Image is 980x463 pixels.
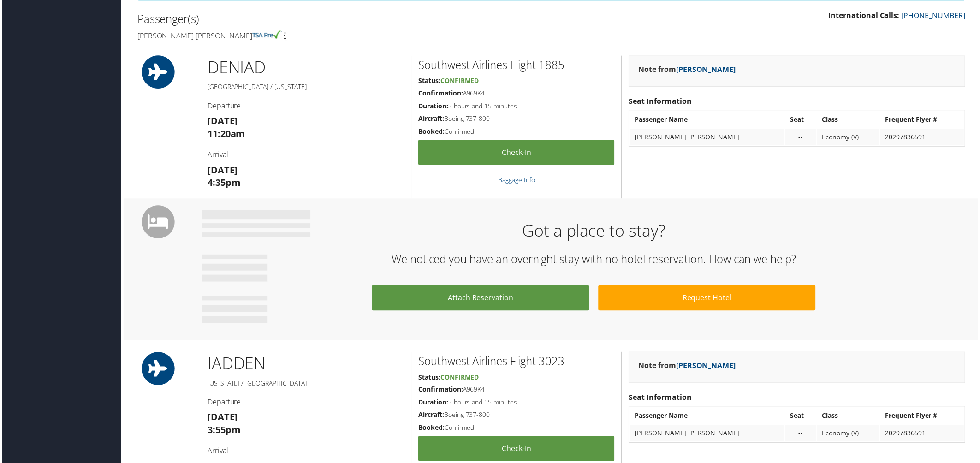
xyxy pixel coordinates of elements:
th: Seat [787,409,818,426]
a: Baggage Info [499,176,535,185]
strong: Confirmation: [418,89,463,98]
h5: Boeing 737-800 [418,412,615,421]
h2: Passenger(s) [136,11,545,27]
a: Check-in [418,140,615,166]
h1: DEN IAD [207,56,404,79]
td: Economy (V) [819,427,881,443]
h5: 3 hours and 15 minutes [418,102,615,111]
h5: [US_STATE] / [GEOGRAPHIC_DATA] [207,380,404,389]
a: Check-in [418,438,615,463]
th: Frequent Flyer # [882,409,966,426]
h5: A969K4 [418,89,615,98]
h5: Boeing 737-800 [418,114,615,124]
h5: Confirmed [418,127,615,137]
h4: [PERSON_NAME] [PERSON_NAME] [136,30,545,41]
h1: IAD DEN [207,353,404,376]
strong: Status: [418,374,440,383]
a: [PHONE_NUMBER] [903,10,968,20]
h4: Departure [207,101,404,111]
th: Frequent Flyer # [882,112,966,128]
strong: [DATE] [207,164,237,177]
strong: Seat Information [630,394,693,404]
h4: Arrival [207,447,404,457]
td: 20297836591 [882,427,966,443]
strong: 3:55pm [207,425,240,438]
div: -- [791,431,814,439]
h4: Arrival [207,150,404,160]
th: Passenger Name [631,409,786,426]
strong: 4:35pm [207,177,240,190]
a: Attach Reservation [372,286,590,312]
h5: [GEOGRAPHIC_DATA] / [US_STATE] [207,83,404,92]
strong: Aircraft: [418,412,444,421]
strong: 11:20am [207,128,244,140]
h5: 3 hours and 55 minutes [418,399,615,409]
td: 20297836591 [882,129,966,146]
strong: [DATE] [207,115,237,127]
th: Class [819,112,881,128]
strong: Duration: [418,102,448,111]
span: Confirmed [440,374,479,383]
th: Passenger Name [631,112,786,128]
strong: Booked: [418,127,445,136]
h5: Confirmed [418,425,615,434]
td: [PERSON_NAME] [PERSON_NAME] [631,427,786,443]
th: Class [819,409,881,426]
td: Economy (V) [819,129,881,146]
strong: Note from [639,362,737,372]
a: Request Hotel [599,286,817,312]
strong: Note from [639,64,737,74]
strong: Status: [418,77,440,85]
a: [PERSON_NAME] [677,362,737,372]
strong: International Calls: [830,10,902,20]
img: tsa-precheck.png [251,30,281,39]
strong: Aircraft: [418,114,444,123]
th: Seat [787,112,818,128]
strong: [DATE] [207,412,237,425]
h2: Southwest Airlines Flight 3023 [418,355,615,370]
h5: A969K4 [418,386,615,396]
strong: Duration: [418,399,448,408]
a: [PERSON_NAME] [677,64,737,74]
strong: Confirmation: [418,386,463,395]
td: [PERSON_NAME] [PERSON_NAME] [631,129,786,146]
h2: Southwest Airlines Flight 1885 [418,57,615,73]
div: -- [791,133,814,142]
span: Confirmed [440,77,479,85]
h4: Departure [207,398,404,409]
strong: Booked: [418,425,445,433]
strong: Seat Information [630,96,693,107]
